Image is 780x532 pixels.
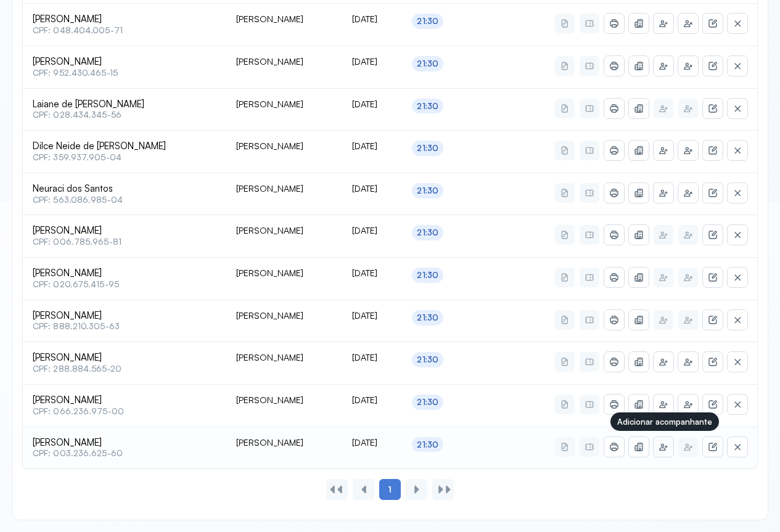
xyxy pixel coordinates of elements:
span: CPF: 020.675.415-95 [33,279,216,290]
span: CPF: 563.086.985-04 [33,195,216,205]
div: [PERSON_NAME] [236,99,332,110]
span: CPF: 888.210.305-63 [33,321,216,332]
div: [DATE] [352,395,392,406]
div: 21:30 [417,397,438,407]
div: [PERSON_NAME] [236,225,332,236]
div: 21:30 [417,59,438,69]
div: 21:30 [417,270,438,280]
div: [DATE] [352,14,392,25]
span: [PERSON_NAME] [33,310,216,322]
span: [PERSON_NAME] [33,395,216,406]
div: [PERSON_NAME] [236,310,332,321]
span: Neuraci dos Santos [33,183,216,195]
div: [PERSON_NAME] [236,141,332,152]
div: [PERSON_NAME] [236,183,332,194]
div: [DATE] [352,225,392,236]
div: 21:30 [417,143,438,153]
div: [PERSON_NAME] [236,352,332,363]
div: 21:30 [417,354,438,365]
span: Dilce Neide de [PERSON_NAME] [33,141,216,152]
div: [DATE] [352,141,392,152]
div: 21:30 [417,101,438,112]
span: CPF: 028.434.345-56 [33,110,216,120]
div: [PERSON_NAME] [236,395,332,406]
div: [DATE] [352,268,392,279]
span: 1 [388,484,392,495]
div: [DATE] [352,352,392,363]
span: CPF: 066.236.975-00 [33,406,216,417]
div: [DATE] [352,310,392,321]
div: [DATE] [352,437,392,448]
span: [PERSON_NAME] [33,14,216,25]
div: [DATE] [352,99,392,110]
span: CPF: 952.430.465-15 [33,68,216,78]
div: [PERSON_NAME] [236,437,332,448]
div: [PERSON_NAME] [236,14,332,25]
div: [PERSON_NAME] [236,268,332,279]
div: 21:30 [417,227,438,238]
span: [PERSON_NAME] [33,225,216,237]
span: [PERSON_NAME] [33,352,216,364]
span: [PERSON_NAME] [33,437,216,449]
div: [PERSON_NAME] [236,56,332,67]
div: 21:30 [417,440,438,450]
span: [PERSON_NAME] [33,268,216,279]
span: CPF: 288.884.565-20 [33,364,216,374]
div: [DATE] [352,56,392,67]
span: [PERSON_NAME] [33,56,216,68]
div: 21:30 [417,186,438,196]
div: [DATE] [352,183,392,194]
div: 21:30 [417,16,438,27]
div: 21:30 [417,313,438,323]
span: CPF: 048.404.005-71 [33,25,216,36]
span: CPF: 006.785.965-81 [33,237,216,247]
span: CPF: 003.236.625-60 [33,448,216,459]
span: CPF: 359.937.905-04 [33,152,216,163]
span: Laiane de [PERSON_NAME] [33,99,216,110]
